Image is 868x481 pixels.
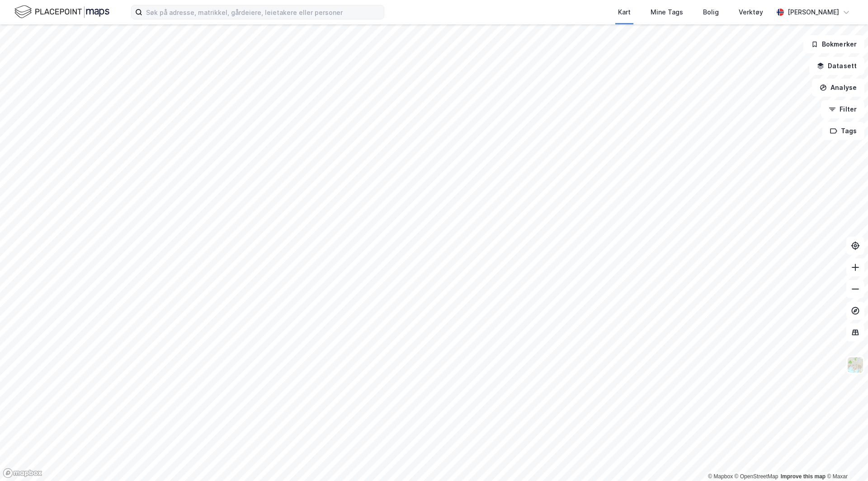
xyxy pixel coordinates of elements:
[788,7,839,18] div: [PERSON_NAME]
[781,473,826,480] a: Improve this map
[812,79,864,97] button: Analyse
[3,468,42,478] a: Mapbox homepage
[14,4,109,20] img: logo.f888ab2527a4732fd821a326f86c7f29.svg
[142,5,384,19] input: Søk på adresse, matrikkel, gårdeiere, leietakere eller personer
[708,473,733,480] a: Mapbox
[703,7,719,18] div: Bolig
[735,473,778,480] a: OpenStreetMap
[809,57,864,75] button: Datasett
[739,7,763,18] div: Verktøy
[823,438,868,481] div: Kontrollprogram for chat
[822,122,864,140] button: Tags
[847,356,864,374] img: Z
[821,100,864,118] button: Filter
[651,7,683,18] div: Mine Tags
[803,35,864,53] button: Bokmerker
[823,438,868,481] iframe: Chat Widget
[618,7,631,18] div: Kart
